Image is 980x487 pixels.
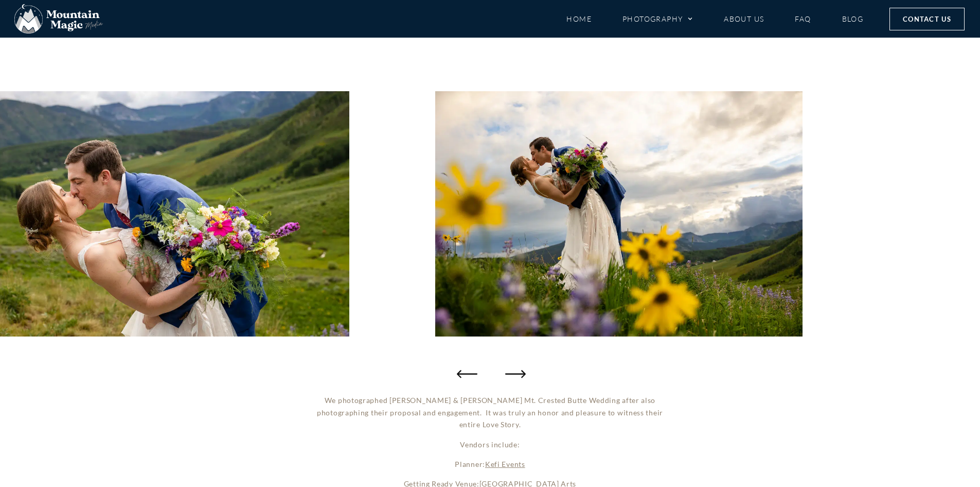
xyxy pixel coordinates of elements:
div: Previous slide [457,363,477,384]
a: Home [566,10,592,28]
a: Kefi Events [485,460,525,468]
a: About Us [724,10,764,28]
div: 30 / 64 [435,91,802,337]
p: Vendors include: [313,439,667,451]
div: Next slide [503,363,524,384]
a: FAQ [795,10,811,28]
a: Blog [842,10,864,28]
nav: Menu [566,10,864,28]
a: Contact Us [889,8,965,30]
img: Mt. CB Wedding Garden weddings venues Kefi Events planner Crested Butte photographer Gunnison pho... [435,91,802,337]
p: Planner: [313,458,667,471]
img: Mountain Magic Media photography logo Crested Butte Photographer [14,4,103,34]
span: Contact Us [903,13,951,25]
a: Photography [622,10,693,28]
p: We photographed [PERSON_NAME] & [PERSON_NAME] Mt. Crested Butte Wedding after also photographing ... [313,394,667,431]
